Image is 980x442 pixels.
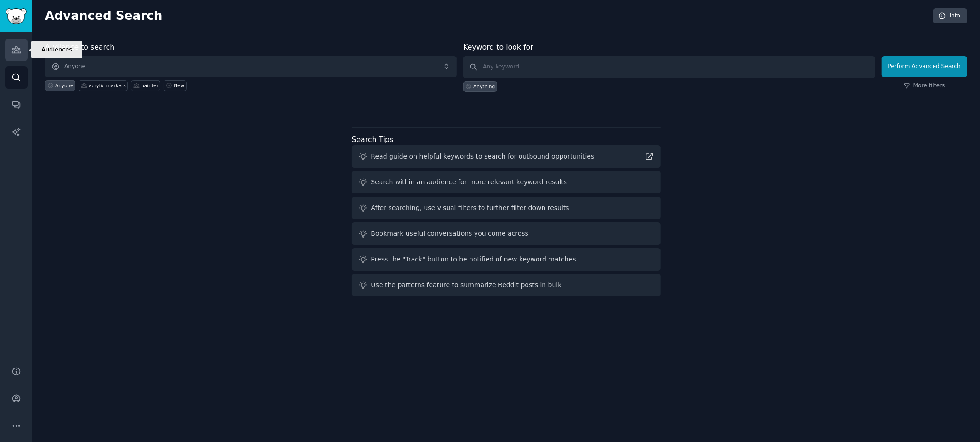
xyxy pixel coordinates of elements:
[55,82,74,89] div: Anyone
[904,82,945,90] a: More filters
[174,82,184,89] div: New
[89,82,126,89] div: acrylic markers
[141,82,159,89] div: painter
[371,229,529,238] div: Bookmark useful conversations you come across
[164,80,186,91] a: New
[45,43,114,51] label: Audience to search
[371,203,569,213] div: After searching, use visual filters to further filter down results
[882,56,967,77] button: Perform Advanced Search
[463,56,875,78] input: Any keyword
[473,83,495,90] div: Anything
[371,152,595,161] div: Read guide on helpful keywords to search for outbound opportunities
[371,280,562,290] div: Use the patterns feature to summarize Reddit posts in bulk
[6,8,27,24] img: GummySearch logo
[463,43,533,51] label: Keyword to look for
[371,255,576,264] div: Press the "Track" button to be notified of new keyword matches
[371,177,567,187] div: Search within an audience for more relevant keyword results
[45,9,928,23] h2: Advanced Search
[933,8,967,24] a: Info
[352,135,394,144] label: Search Tips
[45,56,457,77] button: Anyone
